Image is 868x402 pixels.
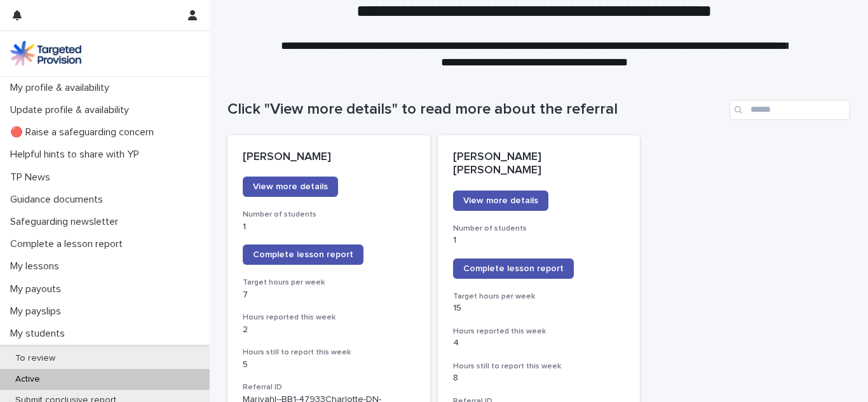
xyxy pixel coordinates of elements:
img: M5nRWzHhSzIhMunXDL62 [10,41,81,66]
h3: Hours reported this week [243,312,415,323]
p: To review [5,353,65,364]
a: Complete lesson report [453,258,574,279]
h3: Target hours per week [243,278,415,288]
a: View more details [243,177,338,197]
p: 4 [453,338,625,349]
p: My profile & availability [5,82,119,94]
p: Guidance documents [5,194,113,206]
span: View more details [463,196,538,205]
p: Active [5,374,50,385]
span: Complete lesson report [253,250,353,259]
p: Helpful hints to share with YP [5,149,149,161]
p: Update profile & availability [5,104,139,116]
p: My payouts [5,283,71,295]
p: [PERSON_NAME] [PERSON_NAME] [453,151,625,178]
a: Complete lesson report [243,245,363,265]
p: TP News [5,171,60,184]
p: My lessons [5,260,69,272]
h3: Number of students [453,224,625,234]
h1: Click "View more details" to read more about the referral [227,100,724,119]
p: 8 [453,373,625,384]
p: 1 [243,222,415,232]
p: 1 [453,235,625,246]
input: Search [729,100,850,120]
p: 15 [453,303,625,314]
p: My payslips [5,305,71,318]
p: Complete a lesson report [5,238,133,250]
p: 5 [243,359,415,370]
h3: Number of students [243,210,415,220]
span: Complete lesson report [463,264,564,273]
span: View more details [253,182,328,191]
p: 🔴 Raise a safeguarding concern [5,126,164,138]
h3: Hours still to report this week [243,347,415,358]
p: [PERSON_NAME] [243,151,415,164]
h3: Hours still to report this week [453,361,625,372]
p: My students [5,328,75,340]
p: Safeguarding newsletter [5,216,128,228]
a: View more details [453,191,548,211]
h3: Target hours per week [453,291,625,302]
p: 2 [243,325,415,335]
p: 7 [243,290,415,300]
h3: Referral ID [243,382,415,392]
h3: Hours reported this week [453,326,625,337]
